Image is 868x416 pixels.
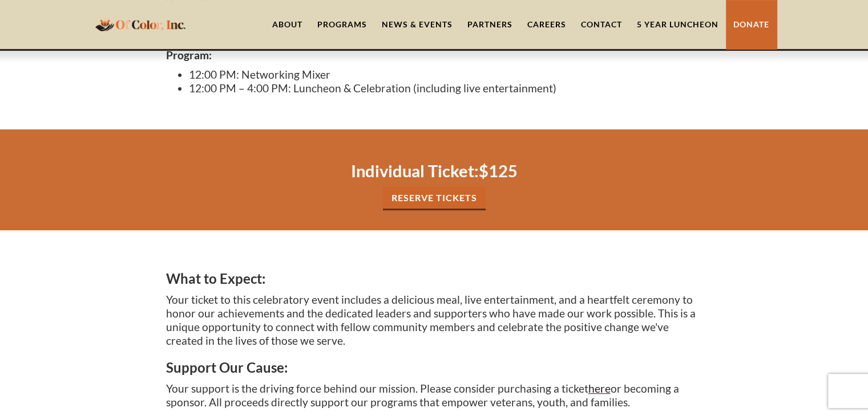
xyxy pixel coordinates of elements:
[166,161,703,181] h2: $125
[317,19,367,30] div: Programs
[166,270,265,287] strong: What to Expect:
[166,293,703,348] p: Your ticket to this celebratory event includes a delicious meal, live entertainment, and a heartf...
[92,11,189,38] a: home
[166,359,288,376] strong: Support Our Cause:
[189,81,703,95] li: 12:00 PM – 4:00 PM: Luncheon & Celebration (including live entertainment)
[166,48,212,62] strong: Program:
[351,161,479,181] strong: Individual Ticket:
[166,382,703,409] p: Your support is the driving force behind our mission. Please consider purchasing a ticket or beco...
[383,187,486,210] a: Reserve tickets
[189,68,703,81] li: 12:00 PM: Networking Mixer
[588,382,611,395] a: here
